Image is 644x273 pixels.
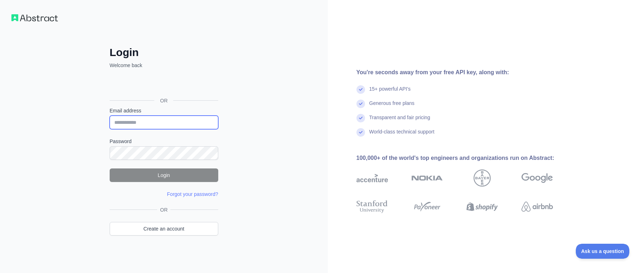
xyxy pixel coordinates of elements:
img: airbnb [521,199,553,214]
button: Login [110,168,218,182]
img: check mark [356,85,365,94]
a: Create an account [110,222,218,236]
iframe: Sign in with Google Button [106,77,220,92]
a: Forgot your password? [167,191,218,197]
img: Workflow [11,14,58,21]
div: 100,000+ of the world's top engineers and organizations run on Abstract: [356,154,576,162]
div: 15+ powerful API's [369,85,411,100]
p: Welcome back [110,62,218,69]
div: Transparent and fair pricing [369,114,430,128]
img: google [521,170,553,187]
img: accenture [356,170,388,187]
img: bayer [474,170,491,187]
div: Generous free plans [369,100,415,114]
iframe: Toggle Customer Support [576,244,630,259]
img: nokia [411,170,443,187]
div: World-class technical support [369,128,435,142]
h2: Login [110,46,218,59]
img: check mark [356,114,365,122]
img: shopify [466,199,498,214]
label: Password [110,138,218,145]
label: Email address [110,107,218,114]
div: You're seconds away from your free API key, along with: [356,68,576,77]
img: check mark [356,128,365,137]
img: check mark [356,100,365,108]
span: OR [154,97,173,104]
img: payoneer [411,199,443,214]
span: OR [157,206,170,213]
img: stanford university [356,199,388,214]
